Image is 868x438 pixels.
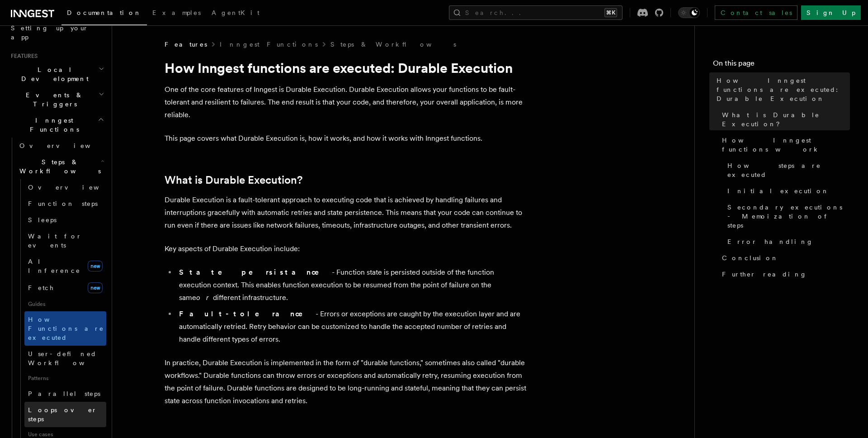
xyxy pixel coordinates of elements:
[678,7,700,18] button: Toggle dark mode
[28,316,104,341] span: How Functions are executed
[165,194,526,232] p: Durable Execution is a fault-tolerant approach to executing code that is achieved by handling fai...
[717,76,850,103] span: How Inngest functions are executed: Durable Execution
[88,261,103,271] span: new
[220,40,318,49] a: Inngest Functions
[24,386,106,402] a: Parallel steps
[718,250,850,266] a: Conclusion
[19,142,113,149] span: Overview
[7,20,106,45] a: Setting up your app
[176,308,526,346] li: - Errors or exceptions are caught by the execution layer and are automatically retried. Retry beh...
[24,228,106,253] a: Wait for events
[16,154,106,179] button: Steps & Workflows
[718,132,850,157] a: How Inngest functions work
[176,266,526,304] li: - Function state is persisted outside of the function execution context. This enables function ex...
[24,297,106,311] span: Guides
[727,237,813,246] span: Error handling
[179,309,316,318] strong: Fault-tolerance
[449,5,623,20] button: Search...⌘K
[724,157,850,183] a: How steps are executed
[165,83,526,121] p: One of the core features of Inngest is Durable Execution. Durable Execution allows your functions...
[7,52,38,60] span: Features
[7,87,106,112] button: Events & Triggers
[67,9,142,16] span: Documentation
[7,112,106,138] button: Inngest Functions
[165,40,207,49] span: Features
[727,203,850,230] span: Secondary executions - Memoization of steps
[7,65,99,83] span: Local Development
[147,3,206,24] a: Examples
[722,110,850,129] span: What is Durable Execution?
[24,346,106,371] a: User-defined Workflows
[724,233,850,250] a: Error handling
[24,311,106,346] a: How Functions are executed
[713,72,850,107] a: How Inngest functions are executed: Durable Execution
[152,9,201,16] span: Examples
[28,200,98,207] span: Function steps
[28,258,80,274] span: AI Inference
[61,3,147,25] a: Documentation
[330,40,456,49] a: Steps & Workflows
[16,138,106,154] a: Overview
[724,183,850,199] a: Initial execution
[801,5,861,20] a: Sign Up
[165,174,302,186] a: What is Durable Execution?
[28,350,109,367] span: User-defined Workflows
[28,216,57,224] span: Sleeps
[604,8,617,17] kbd: ⌘K
[713,58,850,72] h4: On this page
[724,199,850,233] a: Secondary executions - Memoization of steps
[206,3,265,24] a: AgentKit
[718,266,850,282] a: Further reading
[28,233,82,249] span: Wait for events
[88,282,103,293] span: new
[722,253,778,262] span: Conclusion
[24,402,106,427] a: Loops over steps
[165,357,526,407] p: In practice, Durable Execution is implemented in the form of "durable functions," sometimes also ...
[727,186,829,195] span: Initial execution
[24,179,106,195] a: Overview
[165,60,526,76] h1: How Inngest functions are executed: Durable Execution
[28,406,97,423] span: Loops over steps
[24,212,106,228] a: Sleeps
[718,107,850,132] a: What is Durable Execution?
[727,161,850,179] span: How steps are executed
[715,5,797,20] a: Contact sales
[24,253,106,279] a: AI Inferencenew
[212,9,259,16] span: AgentKit
[722,270,807,279] span: Further reading
[28,284,54,291] span: Fetch
[165,243,526,255] p: Key aspects of Durable Execution include:
[196,293,213,302] em: or
[179,268,332,276] strong: State persistance
[7,90,99,109] span: Events & Triggers
[24,195,106,212] a: Function steps
[7,116,98,134] span: Inngest Functions
[28,184,121,191] span: Overview
[28,390,100,397] span: Parallel steps
[722,136,850,154] span: How Inngest functions work
[24,371,106,386] span: Patterns
[7,62,106,87] button: Local Development
[165,132,526,145] p: This page covers what Durable Execution is, how it works, and how it works with Inngest functions.
[16,157,101,176] span: Steps & Workflows
[24,279,106,297] a: Fetchnew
